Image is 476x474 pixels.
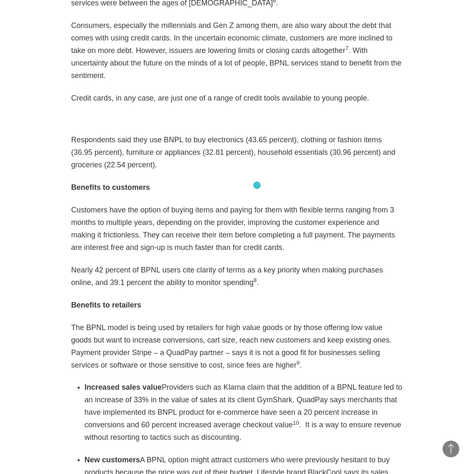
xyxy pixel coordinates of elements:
strong: Increased sales value [85,383,162,391]
strong: New customers [85,456,140,464]
p: Customers have the option of buying items and paying for them with flexible terms ranging from 3 ... [71,204,405,254]
sup: 7 [345,45,349,51]
li: Providers such as Klarna claim that the addition of a BPNL feature led to an increase of 33% in t... [85,381,405,444]
p: Credit cards, in any case, are just one of a range of credit tools available to young people. [71,92,405,104]
sup: 9 [297,360,300,366]
p: Nearly 42 percent of BPNL users cite clarity of terms as a key priority when making purchases onl... [71,264,405,289]
p: The BPNL model is being used by retailers for high value goods or by those offering low value goo... [71,321,405,371]
strong: Benefits to customers [71,183,150,192]
sup: 10 [293,420,299,426]
p: Respondents said they use BNPL to buy electronics (43.65 percent), clothing or fashion items (36.... [71,134,405,171]
button: Back to Top [443,441,459,457]
p: Consumers, especially the millennials and Gen Z among them, are also wary about the debt that com... [71,19,405,82]
strong: Benefits to retailers [71,301,141,309]
sup: 8 [254,277,257,283]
